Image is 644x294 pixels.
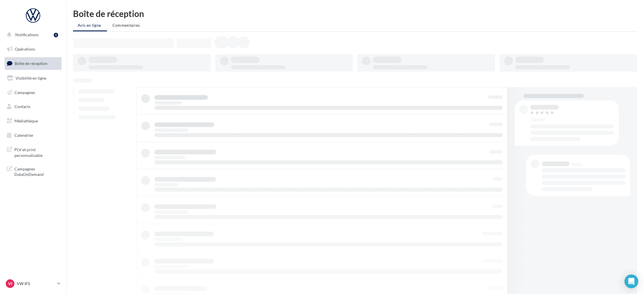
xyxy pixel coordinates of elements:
span: PLV et print personnalisable [14,146,59,158]
a: Contacts [3,101,63,113]
span: Contacts [14,104,30,109]
span: Médiathèque [14,118,38,123]
span: VI [8,281,12,287]
a: Campagnes [3,87,63,99]
div: 1 [54,33,58,37]
button: Notifications 1 [3,29,60,41]
a: Médiathèque [3,115,63,127]
span: Campagnes DataOnDemand [14,165,59,177]
a: PLV et print personnalisable [3,143,63,160]
a: Visibilité en ligne [3,72,63,84]
a: Calendrier [3,129,63,141]
span: Boîte de réception [15,61,47,66]
a: Boîte de réception [3,57,63,70]
span: Campagnes [14,90,35,95]
p: VW IFS [17,281,55,287]
span: Notifications [15,32,39,37]
div: Boîte de réception [73,9,637,18]
div: Open Intercom Messenger [624,274,638,288]
span: Opérations [15,47,35,51]
span: Visibilité en ligne [16,76,46,80]
a: Opérations [3,43,63,55]
a: Campagnes DataOnDemand [3,163,63,180]
span: Calendrier [14,133,34,138]
a: VI VW IFS [5,278,62,289]
span: Commentaires [112,23,140,28]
